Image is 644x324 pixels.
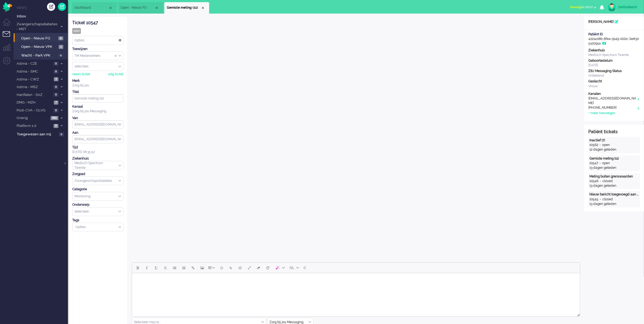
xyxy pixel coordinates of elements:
[589,179,598,183] div: 10546
[598,143,602,147] div: -
[121,5,155,10] span: Open - Nieuw FO
[3,44,15,56] li: Supervisor menu
[245,263,254,272] button: Fullscreen
[589,143,598,147] div: 10562
[54,85,58,89] span: 0
[566,3,600,11] button: Afwezigfor 00:02
[155,6,159,10] div: Close tab
[72,202,123,207] div: Onderwerp
[72,2,117,14] li: Dashboard
[217,263,226,272] button: Emoticons
[72,62,123,71] div: Assign User
[72,104,123,109] div: Kanaal
[566,2,600,14] li: Afwezigfor 00:02
[72,83,123,88] div: Zorg bij jou
[72,172,123,176] div: Zorgpad
[54,101,58,105] span: 7
[72,116,123,120] div: Van
[21,44,57,49] span: Open - Nieuw VPK
[16,61,52,66] span: Astma - CZE
[54,77,58,81] span: 2
[72,145,123,154] div: [DATE] 08:35:52
[637,105,640,111] div: x
[161,263,170,272] button: Strikethrough
[108,6,113,10] div: Close tab
[589,202,639,206] div: 13 dagen geleden
[637,96,640,105] div: x
[74,5,108,10] span: dashboard
[588,129,640,135] div: Patiënt tickets
[72,90,123,94] div: Titel
[72,218,123,223] div: Tags
[72,223,123,232] div: Select Tags
[589,166,639,170] div: 13 dagen geleden
[59,45,63,49] span: 2
[598,197,602,202] div: -
[16,123,52,129] span: Platform 1.0
[235,263,245,272] button: Delay message
[589,138,639,143] div: Inactief (7)
[17,132,57,137] span: Toegewezen aan mij
[170,263,179,272] button: Bullet list
[16,5,68,10] li: Views
[16,92,52,98] span: Hartfalen - SAZ
[618,4,639,10] div: jverboekend
[133,263,142,272] button: Bold
[72,187,123,192] div: Categorie
[21,36,57,41] span: Open - Nieuw FO
[602,161,610,166] div: open
[290,266,294,270] span: NL
[16,108,52,113] span: Post-CVA - OLVG
[588,73,640,78] div: Onbekend
[72,156,123,161] div: Ziekenhuis
[167,5,201,10] span: Gemiste meting (11)
[588,63,640,68] div: [DATE]
[72,145,123,150] div: Tijd
[588,58,640,63] div: Geboortedatum
[589,197,598,202] div: 10545
[254,263,263,272] button: Clear formatting
[58,36,63,40] span: 6
[72,51,123,60] div: Assign Group
[201,6,205,10] div: Close tab
[16,116,49,121] span: Overig
[72,130,123,135] div: Aan
[304,266,306,270] span: 0
[602,197,613,202] div: closed
[272,263,287,272] button: AI
[58,54,63,58] span: 0
[3,4,12,8] a: Omnidesk
[602,143,610,147] div: open
[72,47,123,51] div: Toewijzen
[3,57,15,69] li: Admin menu
[189,263,198,272] button: Insert/edit link
[72,20,123,26] div: Ticket 10547
[598,161,602,166] div: -
[608,3,616,11] img: avatar
[584,20,644,24] div: [PERSON_NAME]
[570,5,593,9] span: for 00:02
[118,2,163,14] li: View
[588,84,640,89] div: Vrouw
[72,28,81,34] div: open
[301,263,308,272] button: 0
[584,32,644,46] div: 4221408b-8fea-9149-dd2c-be83051d091a
[54,108,58,113] span: 0
[132,273,580,311] iframe: Rich Text Area
[152,263,161,272] button: Underline
[16,85,52,90] span: Astma - MSZ
[3,18,15,31] li: Dashboard menu
[72,72,90,77] div: neem ticket
[54,70,58,74] span: 0
[16,22,58,32] span: Zwangerschapsdiabetes - MST
[17,14,68,19] span: Inbox
[589,174,639,179] div: Meting buiten grenswaarden
[16,52,67,58] a: Wacht - Park VPK 0
[54,62,58,66] span: 0
[589,161,598,166] div: 10547
[72,79,123,83] div: Merk
[588,32,640,37] div: Patiënt ID
[588,105,637,111] div: [PHONE_NUMBER]
[164,2,209,14] li: 10547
